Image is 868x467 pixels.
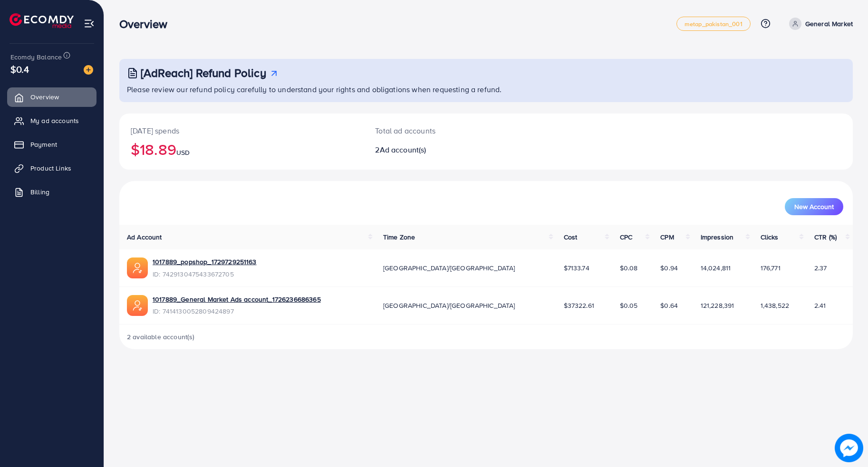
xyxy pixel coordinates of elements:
[30,116,79,125] span: My ad accounts
[7,87,96,106] a: Overview
[685,21,743,27] span: metap_pakistan_001
[30,163,71,173] span: Product Links
[127,257,148,278] img: ic-ads-acc.e4c84228.svg
[30,187,49,197] span: Billing
[564,232,578,242] span: Cost
[131,125,352,136] p: [DATE] spends
[127,332,195,342] span: 2 available account(s)
[761,263,781,273] span: 176,771
[814,232,837,242] span: CTR (%)
[794,203,834,210] span: New Account
[131,140,352,158] h2: $18.89
[383,232,415,242] span: Time Zone
[10,13,74,28] img: logo
[761,232,779,242] span: Clicks
[761,301,789,310] span: 1,438,522
[375,145,536,154] h2: 2
[814,301,826,310] span: 2.41
[380,144,426,155] span: Ad account(s)
[30,140,57,149] span: Payment
[660,263,678,273] span: $0.94
[660,232,674,242] span: CPM
[701,263,731,273] span: 14,024,811
[564,301,594,310] span: $37322.61
[7,182,96,201] a: Billing
[660,301,678,310] span: $0.64
[84,65,93,75] img: image
[701,301,734,310] span: 121,228,391
[7,111,96,130] a: My ad accounts
[119,17,175,31] h3: Overview
[153,306,321,316] span: ID: 7414130052809424897
[127,295,148,316] img: ic-ads-acc.e4c84228.svg
[620,301,638,310] span: $0.05
[785,198,843,215] button: New Account
[153,257,257,267] a: 1017889_popshop_1729729251163
[141,66,266,80] h3: [AdReach] Refund Policy
[383,301,515,310] span: [GEOGRAPHIC_DATA]/[GEOGRAPHIC_DATA]
[564,263,589,273] span: $7133.74
[383,263,515,273] span: [GEOGRAPHIC_DATA]/[GEOGRAPHIC_DATA]
[10,62,29,76] span: $0.4
[7,159,96,178] a: Product Links
[153,295,321,304] a: 1017889_General Market Ads account_1726236686365
[176,148,190,157] span: USD
[620,232,632,242] span: CPC
[676,17,751,31] a: metap_pakistan_001
[814,263,827,273] span: 2.37
[805,18,853,29] p: General Market
[84,18,95,29] img: menu
[127,232,162,242] span: Ad Account
[837,436,861,460] img: image
[701,232,734,242] span: Impression
[7,135,96,154] a: Payment
[785,18,853,30] a: General Market
[620,263,638,273] span: $0.08
[153,269,257,279] span: ID: 7429130475433672705
[127,84,847,95] p: Please review our refund policy carefully to understand your rights and obligations when requesti...
[30,92,59,102] span: Overview
[375,125,536,136] p: Total ad accounts
[10,52,62,62] span: Ecomdy Balance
